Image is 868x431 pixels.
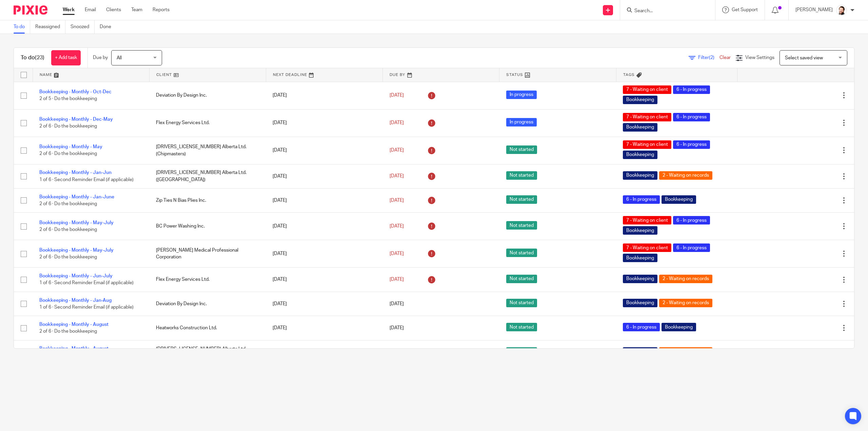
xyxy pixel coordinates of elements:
[266,240,382,268] td: [DATE]
[506,221,537,230] span: Not started
[266,292,382,316] td: [DATE]
[673,85,710,94] span: 6 - In progress
[623,85,671,94] span: 7 - Waiting on client
[785,56,823,60] span: Select saved view
[39,97,97,101] span: 2 of 5 · Do the bookkeeping
[506,299,537,307] span: Not started
[39,322,108,327] a: Bookkeeping - Monthly - August
[506,195,537,204] span: Not started
[266,82,382,109] td: [DATE]
[390,93,404,98] span: [DATE]
[390,301,404,306] span: [DATE]
[100,20,116,34] a: Done
[266,137,382,164] td: [DATE]
[623,151,657,159] span: Bookkeeping
[673,243,710,252] span: 6 - In progress
[659,171,712,180] span: 2 - Waiting on records
[21,54,44,61] h1: To do
[390,251,404,256] span: [DATE]
[149,82,266,109] td: Deviation By Design Inc.
[623,226,657,235] span: Bookkeeping
[266,268,382,292] td: [DATE]
[836,5,847,16] img: Jayde%20Headshot.jpg
[732,7,758,12] span: Get Support
[662,195,696,204] span: Bookkeeping
[39,220,114,225] a: Bookkeeping - Monthly - May-July
[149,316,266,340] td: Heatworks Construction Ltd.
[39,274,113,278] a: Bookkeeping - Monthly - Jun-July
[39,90,112,94] a: Bookkeeping - Monthly - Oct-Dec
[149,137,266,164] td: [DRIVERS_LICENSE_NUMBER] Alberta Ltd. (Chipmasters)
[506,171,537,180] span: Not started
[390,120,404,125] span: [DATE]
[63,6,75,13] a: Work
[149,109,266,137] td: Flex Energy Services Ltd.
[149,188,266,212] td: Zip Ties N Bias Plies Inc.
[39,255,97,259] span: 2 of 6 · Do the bookkeeping
[153,6,170,13] a: Reports
[673,113,710,121] span: 6 - In progress
[719,55,731,60] a: Clear
[673,216,710,224] span: 6 - In progress
[634,8,695,14] input: Search
[39,144,102,149] a: Bookkeeping - Monthly - May
[39,170,112,175] a: Bookkeeping - Monthly - Jan-Jun
[506,347,537,356] span: Not started
[39,281,134,286] span: 1 of 6 · Second Reminder Email (if applicable)
[35,55,44,60] span: (23)
[506,275,537,283] span: Not started
[623,171,657,180] span: Bookkeeping
[795,6,833,13] p: [PERSON_NAME]
[149,268,266,292] td: Flex Energy Services Ltd.
[39,195,114,199] a: Bookkeeping - Monthly - Jan-June
[623,243,671,252] span: 7 - Waiting on client
[39,346,108,351] a: Bookkeeping - Monthly - August
[662,323,696,331] span: Bookkeeping
[51,50,81,65] a: + Add task
[266,340,382,364] td: [DATE]
[659,347,712,356] span: 2 - Waiting on records
[709,55,714,60] span: (2)
[623,96,657,104] span: Bookkeeping
[39,117,113,122] a: Bookkeeping - Monthly - Dec-May
[14,20,30,34] a: To do
[149,164,266,188] td: [DRIVERS_LICENSE_NUMBER] Alberta Ltd. ([GEOGRAPHIC_DATA])
[623,216,671,224] span: 7 - Waiting on client
[390,148,404,153] span: [DATE]
[390,326,404,330] span: [DATE]
[131,6,142,13] a: Team
[390,224,404,229] span: [DATE]
[35,20,65,34] a: Reassigned
[14,5,47,15] img: Pixie
[745,55,774,60] span: View Settings
[39,329,97,334] span: 2 of 6 · Do the bookkeeping
[623,113,671,121] span: 7 - Waiting on client
[623,140,671,149] span: 7 - Waiting on client
[266,188,382,212] td: [DATE]
[149,292,266,316] td: Deviation By Design Inc.
[266,164,382,188] td: [DATE]
[390,277,404,282] span: [DATE]
[39,227,97,232] span: 2 of 6 · Do the bookkeeping
[623,323,660,331] span: 6 - In progress
[39,152,97,156] span: 2 of 6 · Do the bookkeeping
[506,145,537,154] span: Not started
[698,55,719,60] span: Filter
[39,248,114,253] a: Bookkeeping - Monthly - May-July
[623,254,657,262] span: Bookkeeping
[71,20,95,34] a: Snoozed
[39,298,112,303] a: Bookkeeping - Monthly - Jan-Aug
[506,118,537,126] span: In progress
[85,6,96,13] a: Email
[39,305,134,310] span: 1 of 6 · Second Reminder Email (if applicable)
[93,54,108,61] p: Due by
[149,213,266,240] td: BC Power Washing Inc.
[149,340,266,364] td: [DRIVERS_LICENSE_NUMBER] Alberta Ltd. ([PERSON_NAME])
[623,299,657,307] span: Bookkeeping
[659,275,712,283] span: 2 - Waiting on records
[39,177,134,182] span: 1 of 6 · Second Reminder Email (if applicable)
[390,198,404,203] span: [DATE]
[659,299,712,307] span: 2 - Waiting on records
[266,316,382,340] td: [DATE]
[623,73,635,77] span: Tags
